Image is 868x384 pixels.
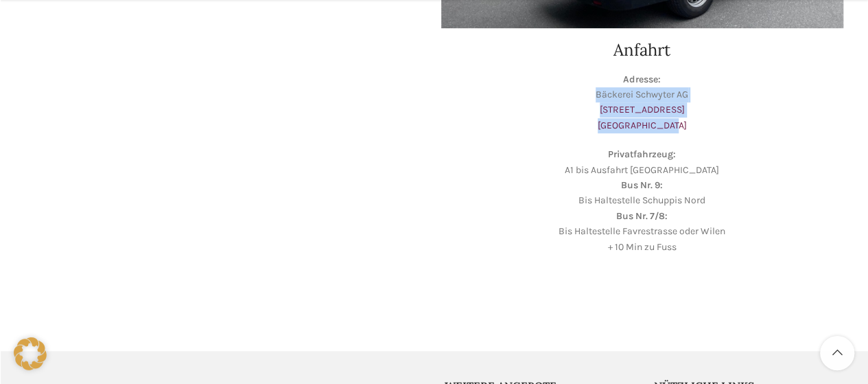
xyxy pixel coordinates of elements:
[441,72,843,134] p: Bäckerei Schwyter AG
[621,179,663,191] strong: Bus Nr. 9:
[441,42,843,58] h2: Anfahrt
[820,336,854,370] a: Scroll to top button
[623,74,661,85] strong: Adresse:
[616,210,668,222] strong: Bus Nr. 7/8:
[598,104,687,131] a: [STREET_ADDRESS][GEOGRAPHIC_DATA]
[608,148,676,160] strong: Privatfahrzeug:
[441,147,843,255] p: A1 bis Ausfahrt [GEOGRAPHIC_DATA] Bis Haltestelle Schuppis Nord Bis Haltestelle Favrestrasse oder...
[25,42,427,248] iframe: bäckerei schwyter schuppis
